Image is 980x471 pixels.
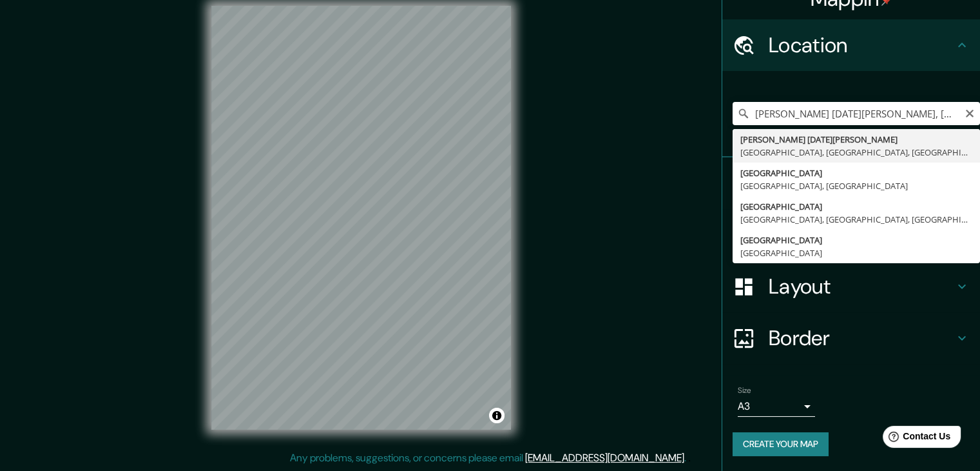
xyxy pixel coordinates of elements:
button: Clear [965,106,975,119]
a: [EMAIL_ADDRESS][DOMAIN_NAME] [525,451,684,465]
div: Layout [722,261,980,312]
div: [GEOGRAPHIC_DATA], [GEOGRAPHIC_DATA], [GEOGRAPHIC_DATA] [740,213,972,226]
div: [GEOGRAPHIC_DATA] [740,246,972,259]
button: Create your map [733,432,829,456]
h4: Location [769,32,954,58]
div: [GEOGRAPHIC_DATA] [740,166,972,179]
h4: Border [769,325,954,351]
h4: Layout [769,274,954,299]
div: Style [722,209,980,261]
p: Any problems, suggestions, or concerns please email . [290,450,686,466]
canvas: Map [211,6,511,430]
div: [PERSON_NAME] [DATE][PERSON_NAME] [740,133,972,146]
iframe: Help widget launcher [865,421,966,457]
div: Border [722,312,980,364]
div: [GEOGRAPHIC_DATA], [GEOGRAPHIC_DATA], [GEOGRAPHIC_DATA] [740,146,972,159]
label: Size [738,385,751,396]
button: Toggle attribution [489,408,504,423]
div: . [686,450,688,466]
div: A3 [738,396,815,417]
div: Pins [722,157,980,209]
div: [GEOGRAPHIC_DATA] [740,234,972,246]
div: [GEOGRAPHIC_DATA] [740,200,972,213]
div: [GEOGRAPHIC_DATA], [GEOGRAPHIC_DATA] [740,179,972,192]
input: Pick your city or area [733,102,980,125]
div: Location [722,19,980,71]
div: . [688,450,691,466]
